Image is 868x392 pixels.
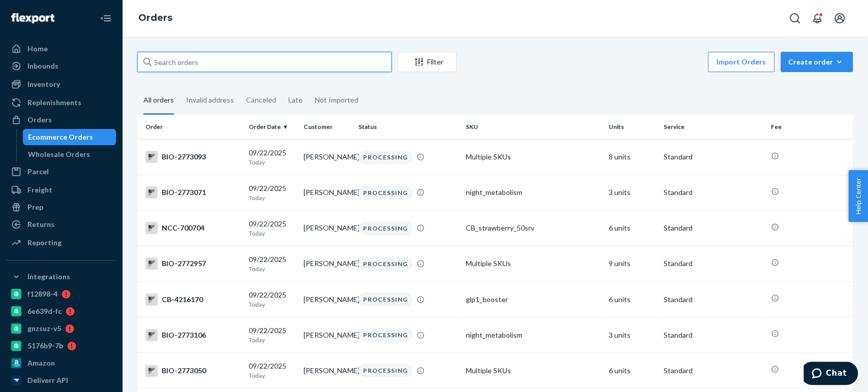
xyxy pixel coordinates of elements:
[6,76,116,92] a: Inventory
[708,52,774,72] button: Import Orders
[6,269,116,285] button: Integrations
[6,235,116,251] a: Reporting
[27,202,43,212] div: Prep
[249,300,295,309] p: Today
[605,282,660,317] td: 6 units
[6,320,116,337] a: gnzsuz-v5
[27,79,60,89] div: Inventory
[300,317,354,353] td: [PERSON_NAME]
[249,325,295,344] div: 09/22/2025
[138,12,172,23] a: Orders
[6,182,116,198] a: Freight
[245,115,300,139] th: Order Date
[130,4,181,33] ol: breadcrumbs
[664,258,763,269] p: Standard
[605,317,660,353] td: 3 units
[6,199,116,215] a: Prep
[605,353,660,388] td: 6 units
[27,115,52,125] div: Orders
[249,193,295,202] p: Today
[249,290,295,309] div: 09/22/2025
[28,132,93,142] div: Ecommerce Orders
[6,338,116,354] a: 5176b9-7b
[664,187,763,198] p: Standard
[249,148,295,167] div: 09/22/2025
[6,112,116,128] a: Orders
[27,358,55,368] div: Amazon
[358,257,412,271] div: PROCESSING
[304,122,350,131] div: Customer
[27,272,70,282] div: Integrations
[6,41,116,57] a: Home
[6,286,116,302] a: f12898-4
[11,13,54,23] img: Flexport logo
[358,186,412,200] div: PROCESSING
[249,219,295,238] div: 09/22/2025
[354,115,462,139] th: Status
[27,219,54,230] div: Returns
[315,87,358,113] div: Not Imported
[358,328,412,342] div: PROCESSING
[143,87,174,115] div: All orders
[27,167,49,177] div: Parcel
[145,222,241,234] div: NCC-700704
[145,257,241,270] div: BIO-2772957
[6,216,116,233] a: Returns
[767,115,853,139] th: Fee
[137,52,392,72] input: Search orders
[358,150,412,164] div: PROCESSING
[664,223,763,233] p: Standard
[249,361,295,380] div: 09/22/2025
[288,87,303,113] div: Late
[249,265,295,273] p: Today
[27,238,62,248] div: Reporting
[27,61,58,71] div: Inbounds
[300,139,354,175] td: [PERSON_NAME]
[300,282,354,317] td: [PERSON_NAME]
[664,330,763,340] p: Standard
[27,44,48,54] div: Home
[358,292,412,306] div: PROCESSING
[23,129,116,145] a: Ecommerce Orders
[145,151,241,163] div: BIO-2773093
[249,158,295,167] p: Today
[145,365,241,377] div: BIO-2773050
[466,223,601,233] div: CB_strawberry_50srv
[605,210,660,246] td: 6 units
[664,152,763,162] p: Standard
[466,187,601,198] div: night_metabolism
[27,375,68,385] div: Deliverr API
[6,164,116,180] a: Parcel
[6,94,116,111] a: Replenishments
[466,330,601,340] div: night_metabolism
[358,221,412,235] div: PROCESSING
[27,323,61,334] div: gnzsuz-v5
[462,139,605,175] td: Multiple SKUs
[28,149,90,159] div: Wholesale Orders
[398,52,457,72] button: Filter
[466,295,601,305] div: glp1_booster
[781,52,853,72] button: Create order
[137,115,245,139] th: Order
[186,87,234,113] div: Invalid address
[807,8,827,28] button: Open notifications
[300,210,354,246] td: [PERSON_NAME]
[358,364,412,377] div: PROCESSING
[6,372,116,388] a: Deliverr API
[6,58,116,74] a: Inbounds
[246,87,276,113] div: Canceled
[300,175,354,210] td: [PERSON_NAME]
[145,186,241,199] div: BIO-2773071
[27,97,81,108] div: Replenishments
[6,303,116,319] a: 6e639d-fc
[605,115,660,139] th: Units
[788,57,845,67] div: Create order
[27,306,62,316] div: 6e639d-fc
[145,293,241,306] div: CB-4216170
[27,289,57,299] div: f12898-4
[605,246,660,281] td: 9 units
[660,115,767,139] th: Service
[249,183,295,202] div: 09/22/2025
[300,353,354,388] td: [PERSON_NAME]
